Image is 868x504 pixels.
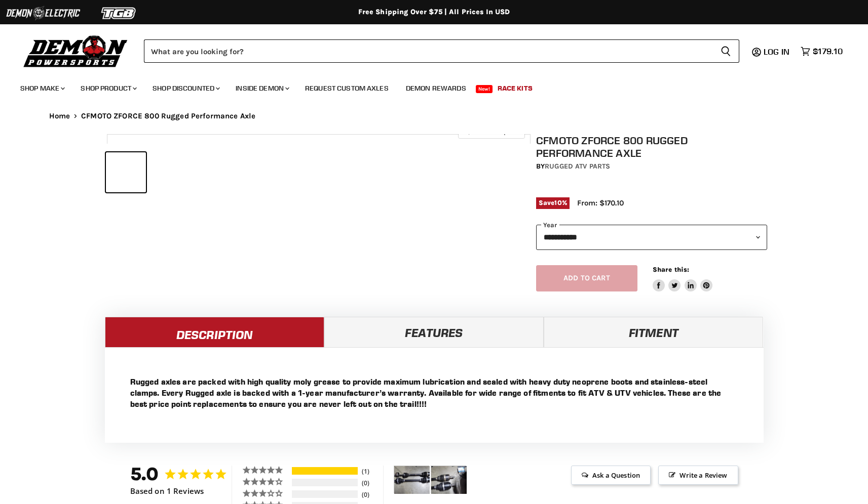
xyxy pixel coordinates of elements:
a: $179.10 [796,44,848,59]
span: Write a Review [658,466,738,485]
div: by [536,161,767,172]
button: Search [712,39,739,63]
a: Home [49,112,70,120]
a: Race Kits [490,78,540,99]
a: Log in [759,47,796,56]
span: Ask a Question [571,466,651,485]
button: CFMOTO ZFORCE 800 Rugged Performance Axle thumbnail [321,152,361,192]
img: CFMOTO ZFORCE 800 Rugged Performance Axle - Customer Photo From Richard Brzezinski [394,466,430,494]
span: $179.10 [813,47,843,56]
button: CFMOTO ZFORCE 800 Rugged Performance Axle thumbnail [149,152,189,192]
a: Fitment [544,317,763,347]
span: Click to expand [463,128,519,135]
span: Based on 1 Reviews [130,487,204,495]
h1: CFMOTO ZFORCE 800 Rugged Performance Axle [536,134,767,159]
a: Demon Rewards [398,78,474,99]
button: CFMOTO ZFORCE 800 Rugged Performance Axle thumbnail [278,152,318,192]
a: Inside Demon [228,78,295,99]
a: Request Custom Axles [297,78,396,99]
span: Log in [764,47,789,57]
span: Save % [536,197,570,208]
select: year [536,225,767,249]
div: 100% [292,467,358,475]
strong: 5.0 [130,463,159,485]
p: Rugged axles are packed with high quality moly grease to provide maximum lubrication and sealed w... [130,376,738,409]
img: Demon Electric Logo 2 [5,4,81,23]
a: Features [324,317,544,347]
input: Search [144,39,712,63]
a: Description [105,317,324,347]
a: Shop Product [73,78,143,99]
nav: Breadcrumbs [29,112,840,120]
button: CFMOTO ZFORCE 800 Rugged Performance Axle thumbnail [106,152,146,192]
div: 5-Star Ratings [292,467,358,475]
ul: Main menu [13,74,840,99]
div: 1 [359,467,381,476]
img: Demon Powersports [20,33,131,69]
aside: Share this: [653,265,713,292]
span: 10 [554,199,561,206]
a: Shop Make [13,78,71,99]
span: From: $170.10 [577,198,624,207]
img: TGB Logo 2 [81,4,157,23]
span: New! [476,85,493,93]
form: Product [144,39,739,63]
button: CFMOTO ZFORCE 800 Rugged Performance Axle thumbnail [364,152,404,192]
div: 5 ★ [242,466,290,474]
div: Free Shipping Over $75 | All Prices In USD [29,8,840,17]
a: Shop Discounted [145,78,226,99]
button: CFMOTO ZFORCE 800 Rugged Performance Axle thumbnail [192,152,232,192]
button: CFMOTO ZFORCE 800 Rugged Performance Axle thumbnail [235,152,275,192]
span: Share this: [653,266,689,273]
img: CFMOTO ZFORCE 800 Rugged Performance Axle - Customer Photo From Richard Brzezinski [431,466,467,494]
a: Rugged ATV Parts [545,162,610,171]
span: CFMOTO ZFORCE 800 Rugged Performance Axle [81,112,255,120]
